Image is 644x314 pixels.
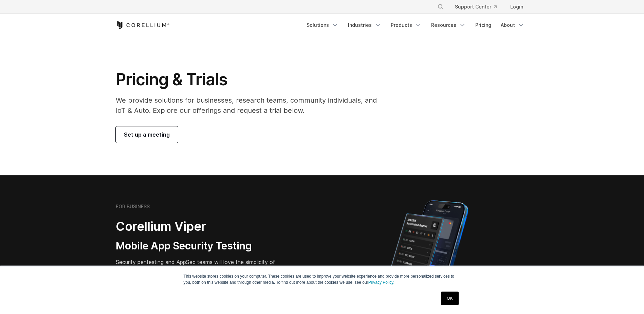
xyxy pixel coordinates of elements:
h3: Mobile App Security Testing [116,240,290,252]
h1: Pricing & Trials [116,69,386,90]
a: Solutions [302,19,343,31]
p: We provide solutions for businesses, research teams, community individuals, and IoT & Auto. Explo... [116,95,386,116]
a: Support Center [449,1,502,13]
a: Set up a meeting [116,126,178,143]
a: Corellium Home [116,21,170,29]
h6: FOR BUSINESS [116,204,150,210]
a: Industries [344,19,385,31]
a: Products [387,19,426,31]
div: Navigation Menu [429,1,529,13]
span: Set up a meeting [124,130,170,139]
a: About [497,19,529,31]
a: OK [441,292,458,305]
div: Navigation Menu [302,19,529,31]
a: Login [505,1,529,13]
a: Privacy Policy. [368,280,394,285]
h2: Corellium Viper [116,219,290,234]
button: Search [435,1,447,13]
p: Security pentesting and AppSec teams will love the simplicity of automated report generation comb... [116,258,290,282]
a: Resources [427,19,470,31]
a: Pricing [471,19,495,31]
p: This website stores cookies on your computer. These cookies are used to improve your website expe... [184,273,461,285]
